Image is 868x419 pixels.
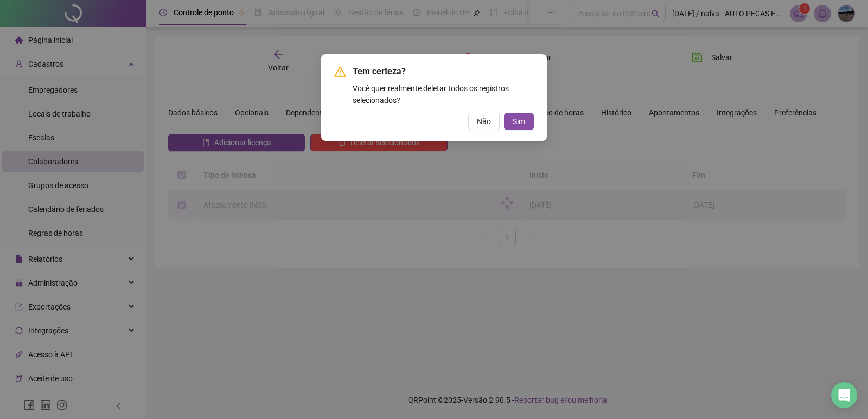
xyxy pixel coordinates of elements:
[504,113,534,130] button: Sim
[468,113,500,130] button: Não
[477,115,491,127] span: Não
[334,66,346,78] span: warning
[353,65,534,78] span: Tem certeza?
[353,82,534,106] div: Você quer realmente deletar todos os registros selecionados?
[513,115,525,127] span: Sim
[831,382,857,408] div: Open Intercom Messenger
